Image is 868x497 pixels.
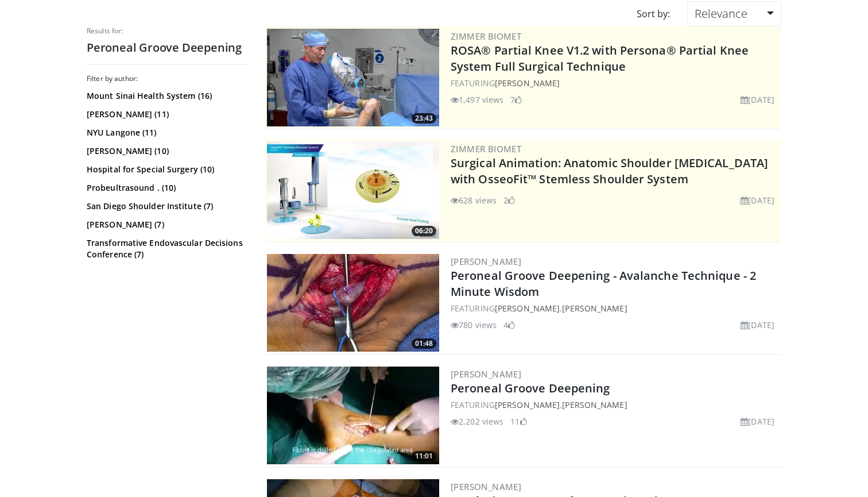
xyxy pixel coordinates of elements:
a: Peroneal Groove Deepening - Avalanche Technique - 2 Minute Wisdom [451,268,756,299]
a: Hospital for Special Surgery (10) [87,164,245,175]
a: [PERSON_NAME] [562,399,627,410]
li: 780 views [451,319,497,331]
a: [PERSON_NAME] [451,368,521,380]
li: 1,497 views [451,94,503,106]
li: 4 [503,319,515,331]
div: FEATURING , [451,302,779,314]
li: 11 [510,415,526,427]
a: [PERSON_NAME] (11) [87,109,245,120]
span: 11:01 [412,451,436,461]
p: Results for: [87,26,247,36]
a: [PERSON_NAME] (7) [87,219,245,230]
span: 01:48 [412,338,436,349]
a: [PERSON_NAME] [451,256,521,267]
img: cbb5bafa-f017-440c-aa06-cc1402690ebb.300x170_q85_crop-smart_upscale.jpg [267,367,439,464]
a: [PERSON_NAME] [495,303,560,314]
a: [PERSON_NAME] [495,78,560,88]
a: 01:48 [267,254,439,352]
li: 2 [503,194,515,206]
a: [PERSON_NAME] [495,399,560,410]
a: [PERSON_NAME] [451,481,521,492]
div: Sort by: [628,1,679,26]
a: ROSA® Partial Knee V1.2 with Persona® Partial Knee System Full Surgical Technique [451,43,749,74]
h2: Peroneal Groove Deepening [87,40,247,55]
span: 23:43 [412,113,436,124]
div: FEATURING , [451,399,779,411]
a: Transformative Endovascular Decisions Conference (7) [87,237,245,260]
a: [PERSON_NAME] (10) [87,145,245,157]
a: [PERSON_NAME] [562,303,627,314]
a: Peroneal Groove Deepening [451,380,610,396]
li: 628 views [451,194,497,206]
a: Relevance [687,1,781,26]
a: Zimmer Biomet [451,30,521,42]
a: San Diego Shoulder Institute (7) [87,201,245,212]
li: [DATE] [741,415,774,427]
a: 11:01 [267,367,439,464]
li: [DATE] [741,194,774,206]
img: 9fd1d014-78c4-45f9-bb0c-da8fb8d94abd.300x170_q85_crop-smart_upscale.jpg [267,254,439,352]
li: 7 [510,94,522,106]
a: 06:20 [267,141,439,239]
span: 06:20 [412,226,436,236]
li: [DATE] [741,319,774,331]
a: Mount Sinai Health System (16) [87,90,245,102]
a: Zimmer Biomet [451,143,521,155]
a: 23:43 [267,29,439,126]
h3: Filter by author: [87,74,247,83]
a: Probeultrasound . (10) [87,182,245,194]
a: Surgical Animation: Anatomic Shoulder [MEDICAL_DATA] with OsseoFit™ Stemless Shoulder System [451,155,768,187]
img: 84e7f812-2061-4fff-86f6-cdff29f66ef4.300x170_q85_crop-smart_upscale.jpg [267,141,439,239]
li: 2,202 views [451,415,503,427]
img: 99b1778f-d2b2-419a-8659-7269f4b428ba.300x170_q85_crop-smart_upscale.jpg [267,29,439,126]
a: NYU Langone (11) [87,127,245,138]
div: FEATURING [451,77,779,89]
li: [DATE] [741,94,774,106]
span: Relevance [695,6,747,21]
